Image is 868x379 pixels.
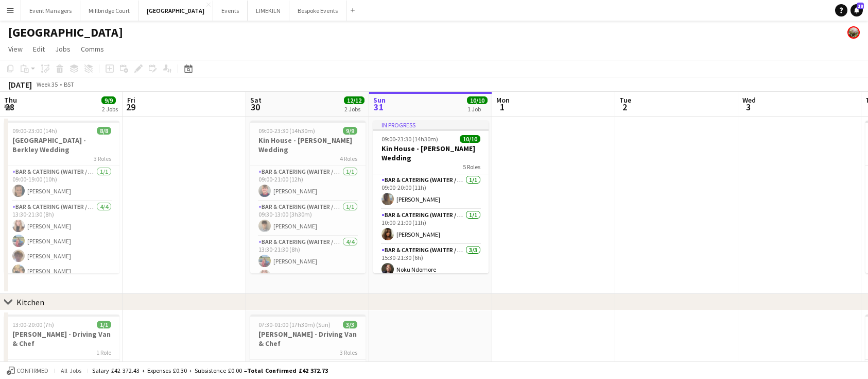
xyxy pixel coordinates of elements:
[4,136,119,154] h3: [GEOGRAPHIC_DATA] - Berkley Wedding
[51,42,75,56] a: Jobs
[258,127,315,135] span: 09:00-23:30 (14h30m)
[344,105,364,113] div: 2 Jobs
[289,1,346,21] button: Bespoke Events
[340,349,357,356] span: 3 Roles
[101,96,116,104] span: 9/9
[496,95,510,105] span: Mon
[250,121,366,273] app-job-card: 09:00-23:30 (14h30m)9/9Kin House - [PERSON_NAME] Wedding4 RolesBar & Catering (Waiter / waitress)...
[857,3,864,9] span: 18
[97,321,111,328] span: 1/1
[250,166,366,201] app-card-role: Bar & Catering (Waiter / waitress)1/109:00-21:00 (12h)[PERSON_NAME]
[250,236,366,316] app-card-role: Bar & Catering (Waiter / waitress)4/413:30-21:30 (8h)[PERSON_NAME][PERSON_NAME]
[344,96,364,104] span: 12/12
[741,101,756,113] span: 3
[21,1,80,21] button: Event Managers
[3,101,17,113] span: 28
[373,95,386,105] span: Sun
[8,79,32,90] div: [DATE]
[59,367,83,374] span: All jobs
[343,127,357,135] span: 9/9
[12,321,54,328] span: 13:00-20:00 (7h)
[213,1,248,21] button: Events
[97,127,111,135] span: 8/8
[8,44,23,54] span: View
[742,95,756,105] span: Wed
[29,42,49,56] a: Edit
[92,367,328,374] div: Salary £42 372.43 + Expenses £0.30 + Subsistence £0.00 =
[248,1,289,21] button: LIMEKILN
[12,127,57,135] span: 09:00-23:00 (14h)
[340,155,357,162] span: 4 Roles
[5,365,50,376] button: Confirmed
[460,135,480,143] span: 10/10
[138,1,213,21] button: [GEOGRAPHIC_DATA]
[250,329,366,348] h3: [PERSON_NAME] - Driving Van & Chef
[4,166,119,201] app-card-role: Bar & Catering (Waiter / waitress)1/109:00-19:00 (10h)[PERSON_NAME]
[102,105,118,113] div: 2 Jobs
[467,96,488,104] span: 10/10
[618,101,631,113] span: 2
[4,95,17,105] span: Thu
[373,174,489,209] app-card-role: Bar & Catering (Waiter / waitress)1/109:00-20:00 (11h)[PERSON_NAME]
[850,4,863,17] a: 18
[77,42,108,56] a: Comms
[8,25,123,40] h1: [GEOGRAPHIC_DATA]
[373,209,489,244] app-card-role: Bar & Catering (Waiter / waitress)1/110:00-21:00 (11h)[PERSON_NAME]
[250,136,366,154] h3: Kin House - [PERSON_NAME] Wedding
[247,367,328,374] span: Total Confirmed £42 372.73
[127,95,135,105] span: Fri
[372,101,386,113] span: 31
[373,121,489,129] div: In progress
[16,297,44,307] div: Kitchen
[250,95,262,105] span: Sat
[55,44,71,54] span: Jobs
[373,121,489,273] app-job-card: In progress09:00-23:30 (14h30m)10/10Kin House - [PERSON_NAME] Wedding5 RolesBar & Catering (Waite...
[96,349,111,356] span: 1 Role
[81,44,104,54] span: Comms
[4,121,119,273] app-job-card: 09:00-23:00 (14h)8/8[GEOGRAPHIC_DATA] - Berkley Wedding3 RolesBar & Catering (Waiter / waitress)1...
[373,244,489,309] app-card-role: Bar & Catering (Waiter / waitress)3/315:30-21:30 (6h)Noku Ndomore
[373,144,489,162] h3: Kin House - [PERSON_NAME] Wedding
[463,163,480,171] span: 5 Roles
[4,329,119,348] h3: [PERSON_NAME] - Driving Van & Chef
[467,105,487,113] div: 1 Job
[94,155,111,162] span: 3 Roles
[250,201,366,236] app-card-role: Bar & Catering (Waiter / waitress)1/109:30-13:00 (3h30m)[PERSON_NAME]
[34,80,60,88] span: Week 35
[126,101,135,113] span: 29
[847,26,860,39] app-user-avatar: Staffing Manager
[495,101,510,113] span: 1
[80,1,138,21] button: Millbridge Court
[4,201,119,281] app-card-role: Bar & Catering (Waiter / waitress)4/413:30-21:30 (8h)[PERSON_NAME][PERSON_NAME][PERSON_NAME][PERS...
[249,101,262,113] span: 30
[4,42,27,56] a: View
[16,367,48,374] span: Confirmed
[619,95,631,105] span: Tue
[381,135,438,143] span: 09:00-23:30 (14h30m)
[258,321,331,328] span: 07:30-01:00 (17h30m) (Sun)
[64,80,74,88] div: BST
[33,44,45,54] span: Edit
[343,321,357,328] span: 3/3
